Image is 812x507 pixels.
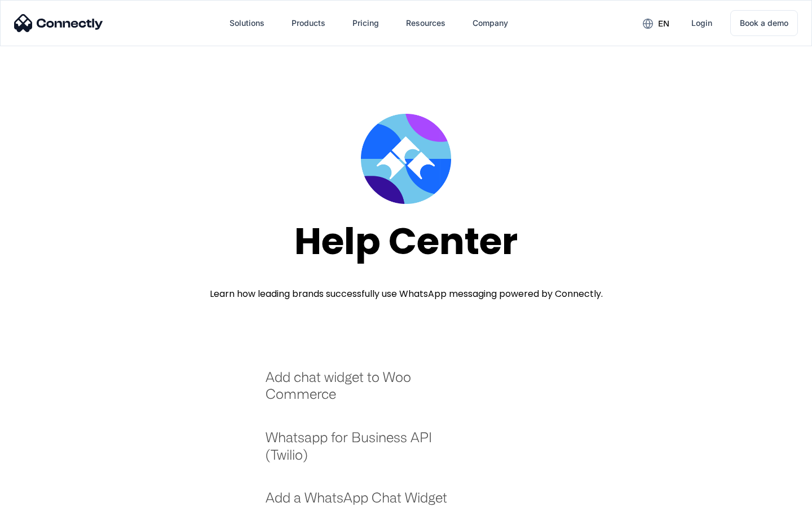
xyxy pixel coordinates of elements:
[230,15,264,31] div: Solutions
[23,487,68,503] ul: Language list
[11,487,68,503] aside: Language selected: English
[292,15,325,31] div: Products
[352,15,379,31] div: Pricing
[266,429,462,474] a: Whatsapp for Business API (Twilio)
[691,15,712,31] div: Login
[406,15,445,31] div: Resources
[14,14,103,32] img: Connectly Logo
[658,16,669,32] div: en
[730,10,798,36] a: Book a demo
[343,10,388,37] a: Pricing
[210,287,603,301] div: Learn how leading brands successfully use WhatsApp messaging powered by Connectly.
[682,10,721,37] a: Login
[473,15,508,31] div: Company
[294,221,518,262] div: Help Center
[266,368,462,414] a: Add chat widget to Woo Commerce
